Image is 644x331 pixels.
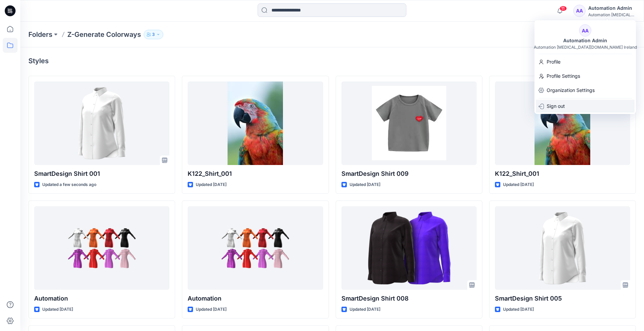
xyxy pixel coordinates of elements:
[588,4,636,12] div: Automation Admin
[573,5,586,17] div: AA
[67,30,141,39] p: Z-Generate Colorways
[42,306,73,313] p: Updated [DATE]
[188,81,323,165] a: K122_Shirt_001
[34,169,169,179] p: SmartDesign Shirt 001
[42,181,96,188] p: Updated a few seconds ago
[34,206,169,290] a: Automation
[547,55,560,68] p: Profile
[534,55,636,68] a: Profile
[559,6,567,11] span: 11
[495,169,630,179] p: K122_Shirt_001
[144,30,163,39] button: 3
[547,84,595,97] p: Organization Settings
[341,294,477,303] p: SmartDesign Shirt 008
[28,30,52,39] a: Folders
[495,206,630,290] a: SmartDesign Shirt 005
[28,57,49,65] h4: Styles
[503,181,534,188] p: Updated [DATE]
[547,100,565,113] p: Sign out
[579,24,591,37] div: AA
[495,294,630,303] p: SmartDesign Shirt 005
[34,294,169,303] p: Automation
[588,12,636,17] div: Automation [MEDICAL_DATA]...
[188,294,323,303] p: Automation
[350,306,380,313] p: Updated [DATE]
[341,206,477,290] a: SmartDesign Shirt 008
[503,306,534,313] p: Updated [DATE]
[534,84,636,97] a: Organization Settings
[534,45,637,50] div: Automation [MEDICAL_DATA][DOMAIN_NAME] Ireland
[188,206,323,290] a: Automation
[188,169,323,179] p: K122_Shirt_001
[534,70,636,82] a: Profile Settings
[196,306,226,313] p: Updated [DATE]
[547,70,580,82] p: Profile Settings
[196,181,226,188] p: Updated [DATE]
[341,169,477,179] p: SmartDesign Shirt 009
[495,81,630,165] a: K122_Shirt_001
[350,181,380,188] p: Updated [DATE]
[341,81,477,165] a: SmartDesign Shirt 009
[34,81,169,165] a: SmartDesign Shirt 001
[559,37,611,45] div: Automation Admin
[152,31,155,38] p: 3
